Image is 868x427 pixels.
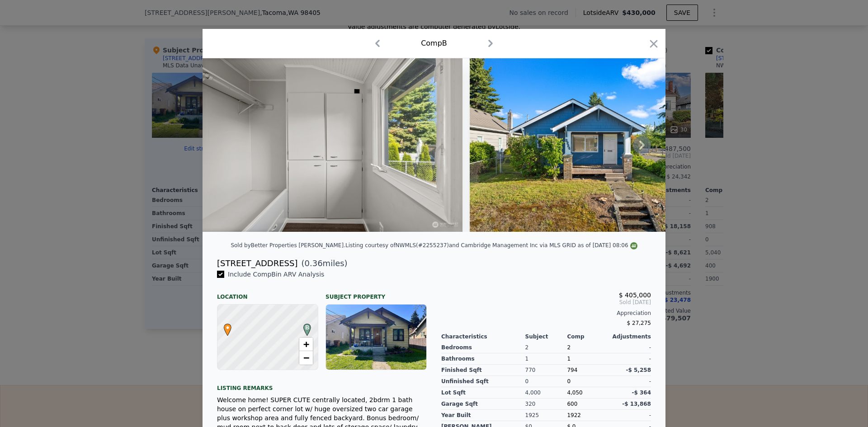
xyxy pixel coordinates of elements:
[619,291,651,299] span: $ 405,000
[627,320,651,326] span: $ 27,275
[217,377,427,392] div: Listing remarks
[441,299,651,306] span: Sold [DATE]
[301,324,313,332] span: B
[632,389,651,396] span: -$ 364
[203,58,462,232] img: Property Img
[345,242,637,249] div: Listing courtesy of NWMLS (#2255237) and Cambridge Management Inc via MLS GRID as of [DATE] 08:06
[303,338,309,350] span: +
[622,401,651,407] span: -$ 13,868
[609,410,651,421] div: -
[525,342,567,353] div: 2
[441,333,525,340] div: Characteristics
[567,353,609,365] div: 1
[301,324,307,329] div: B
[630,242,637,249] img: NWMLS Logo
[470,58,702,232] img: Property Img
[299,338,313,351] a: Zoom in
[231,242,345,249] div: Sold by Better Properties [PERSON_NAME] .
[441,310,651,317] div: Appreciation
[222,324,227,329] div: •
[441,387,525,399] div: Lot Sqft
[567,333,609,340] div: Comp
[525,365,567,376] div: 770
[626,367,651,373] span: -$ 5,258
[567,344,571,351] span: 2
[441,365,525,376] div: Finished Sqft
[567,410,609,421] div: 1922
[325,286,427,300] div: Subject Property
[224,271,328,278] span: Include Comp B in ARV Analysis
[222,321,234,334] span: •
[525,387,567,399] div: 4,000
[567,378,571,385] span: 0
[299,351,313,365] a: Zoom out
[217,257,297,270] div: [STREET_ADDRESS]
[525,376,567,387] div: 0
[567,367,577,373] span: 794
[297,257,347,270] span: ( miles)
[441,376,525,387] div: Unfinished Sqft
[525,410,567,421] div: 1925
[609,342,651,353] div: -
[525,353,567,365] div: 1
[305,258,323,268] span: 0.36
[567,389,582,396] span: 4,050
[609,353,651,365] div: -
[609,376,651,387] div: -
[609,333,651,340] div: Adjustments
[441,353,525,365] div: Bathrooms
[217,286,318,300] div: Location
[441,342,525,353] div: Bedrooms
[441,399,525,410] div: Garage Sqft
[525,333,567,340] div: Subject
[303,352,309,363] span: −
[567,401,577,407] span: 600
[441,410,525,421] div: Year Built
[421,38,447,49] div: Comp B
[525,399,567,410] div: 320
